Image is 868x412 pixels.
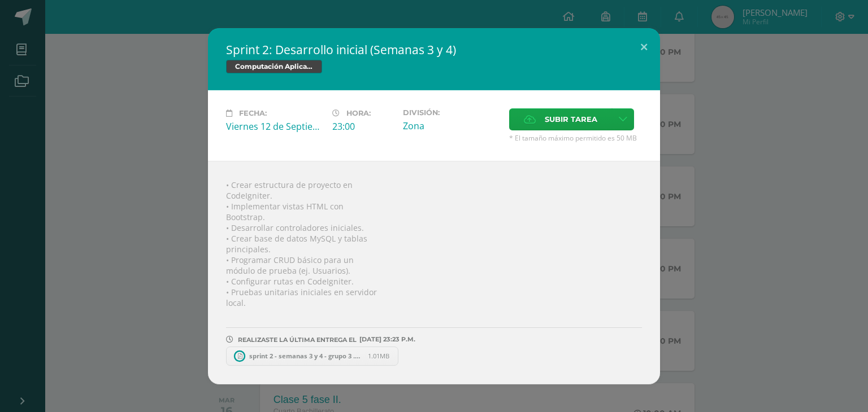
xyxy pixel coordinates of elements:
[628,28,660,67] button: Close (Esc)
[239,109,267,117] span: Fecha:
[403,108,500,117] label: División:
[226,347,398,366] a: sprint 2 - semanas 3 y 4 - grupo 3 .pdf 1.01MB
[357,339,415,340] span: [DATE] 23:23 P.M.
[332,120,394,133] div: 23:00
[368,352,389,360] span: 1.01MB
[545,109,597,130] span: Subir tarea
[244,352,368,360] span: sprint 2 - semanas 3 y 4 - grupo 3 .pdf
[509,133,642,143] span: * El tamaño máximo permitido es 50 MB
[346,109,371,117] span: Hora:
[403,120,500,132] div: Zona
[226,42,642,58] h2: Sprint 2: Desarrollo inicial (Semanas 3 y 4)
[226,120,323,133] div: Viernes 12 de Septiembre
[208,161,660,384] div: • Crear estructura de proyecto en CodeIgniter. • Implementar vistas HTML con Bootstrap. • Desarro...
[226,60,322,73] span: Computación Aplicada
[238,336,357,344] span: REALIZASTE LA ÚLTIMA ENTREGA EL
